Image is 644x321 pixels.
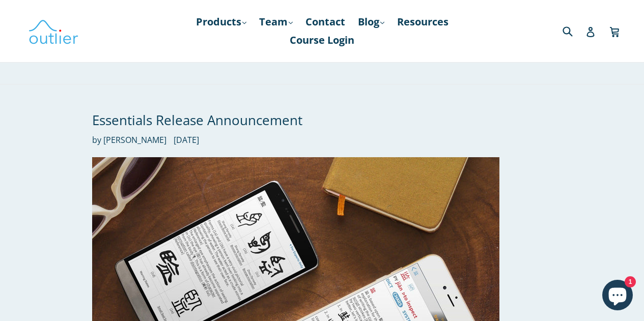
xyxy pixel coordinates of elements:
span: by [PERSON_NAME] [92,134,166,146]
a: Course Login [285,31,359,49]
input: Search [560,20,588,41]
a: Contact [300,13,350,31]
inbox-online-store-chat: Shopify online store chat [599,280,636,313]
a: Resources [392,13,454,31]
a: Essentials Release Announcement [92,111,302,129]
a: Team [254,13,298,31]
a: Products [191,13,251,31]
img: Outlier Linguistics [28,16,79,46]
a: Blog [353,13,389,31]
time: [DATE] [174,134,199,145]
